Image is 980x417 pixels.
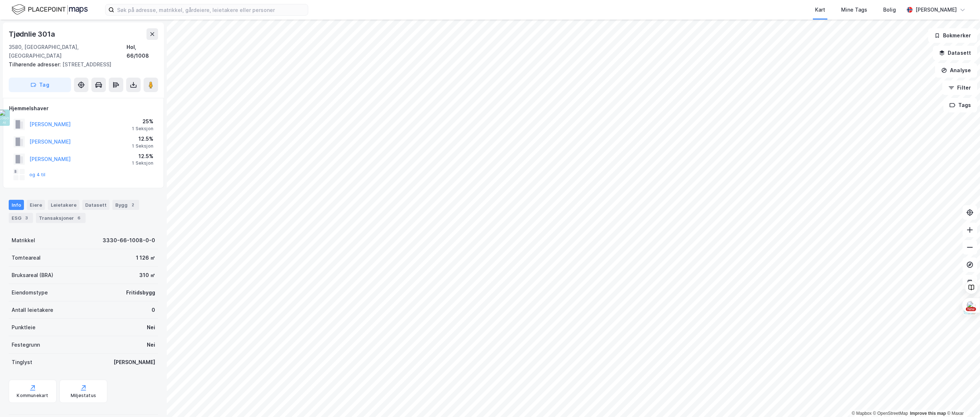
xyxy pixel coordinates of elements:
div: Kommunekart [17,393,48,399]
div: Bygg [112,200,139,210]
div: Fritidsbygg [126,288,155,297]
div: 3330-66-1008-0-0 [103,236,155,245]
button: Datasett [933,46,977,60]
a: Mapbox [852,411,872,416]
div: Kart [815,5,825,14]
a: Improve this map [910,411,946,416]
div: Eiere [27,200,45,210]
div: 25% [132,117,153,126]
iframe: Chat Widget [944,382,980,417]
div: Eiendomstype [12,288,48,297]
div: Datasett [82,200,109,210]
div: Info [9,200,24,210]
button: Analyse [935,63,977,78]
img: logo.f888ab2527a4732fd821a326f86c7f29.svg [12,3,88,16]
div: Bolig [883,5,896,14]
div: [PERSON_NAME] [915,5,957,14]
div: Festegrunn [12,340,40,349]
div: Tjødnlie 301a [9,28,56,40]
div: Kontrollprogram for chat [944,382,980,417]
button: Tags [943,98,977,112]
div: [PERSON_NAME] [113,358,155,367]
div: 12.5% [132,135,153,143]
div: 1 Seksjon [132,143,153,149]
div: Mine Tags [841,5,867,14]
div: 12.5% [132,152,153,161]
div: Miljøstatus [71,393,96,399]
div: 6 [75,214,83,222]
div: Nei [147,340,155,349]
div: Bruksareal (BRA) [12,271,53,280]
div: 1 126 ㎡ [136,253,155,262]
div: 0 [152,306,155,314]
a: OpenStreetMap [873,411,908,416]
div: Antall leietakere [12,306,53,314]
div: Hol, 66/1008 [127,43,158,60]
div: Tinglyst [12,358,32,367]
div: ESG [9,213,33,223]
div: Hjemmelshaver [9,104,158,113]
div: Transaksjoner [36,213,86,223]
input: Søk på adresse, matrikkel, gårdeiere, leietakere eller personer [114,4,308,15]
button: Tag [9,78,71,92]
div: 1 Seksjon [132,160,153,166]
div: 310 ㎡ [139,271,155,280]
span: Tilhørende adresser: [9,61,62,67]
div: 2 [129,201,136,208]
div: Leietakere [48,200,79,210]
button: Bokmerker [928,28,977,43]
div: Nei [147,323,155,332]
div: Punktleie [12,323,36,332]
div: 3580, [GEOGRAPHIC_DATA], [GEOGRAPHIC_DATA] [9,43,127,60]
div: [STREET_ADDRESS] [9,60,152,69]
div: 1 Seksjon [132,126,153,132]
button: Filter [942,80,977,95]
div: Matrikkel [12,236,35,245]
div: 3 [23,214,30,222]
div: Tomteareal [12,253,41,262]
